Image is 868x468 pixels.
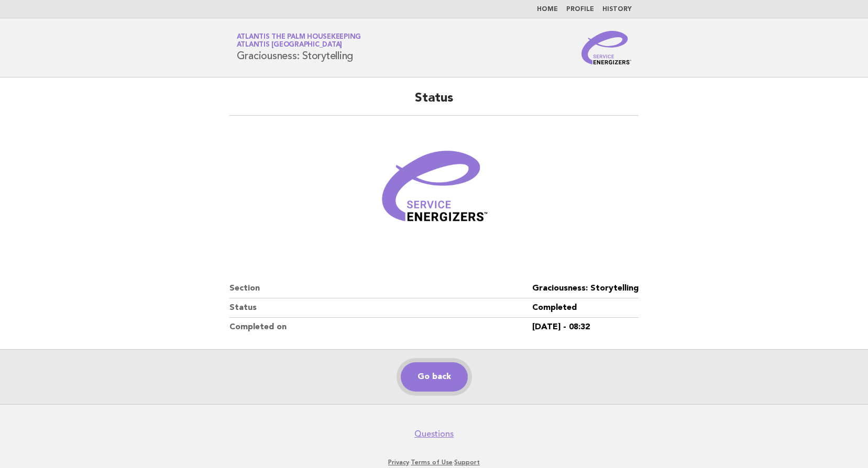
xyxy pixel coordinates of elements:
img: Verified [371,128,497,254]
h2: Status [229,90,639,116]
p: · · [114,458,755,466]
a: Support [454,459,480,466]
a: History [602,6,632,13]
a: Atlantis The Palm HousekeepingAtlantis [GEOGRAPHIC_DATA] [237,34,361,48]
dd: Completed [532,298,639,318]
dt: Section [229,279,532,298]
dd: [DATE] - 08:32 [532,318,639,337]
dd: Graciousness: Storytelling [532,279,639,298]
dt: Completed on [229,318,532,337]
a: Go back [401,362,468,392]
a: Terms of Use [411,459,453,466]
h1: Graciousness: Storytelling [237,34,361,61]
dt: Status [229,298,532,318]
img: Service Energizers [581,31,632,64]
a: Privacy [388,459,409,466]
a: Profile [566,6,594,13]
a: Home [537,6,558,13]
span: Atlantis [GEOGRAPHIC_DATA] [237,42,343,49]
a: Questions [414,429,454,439]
